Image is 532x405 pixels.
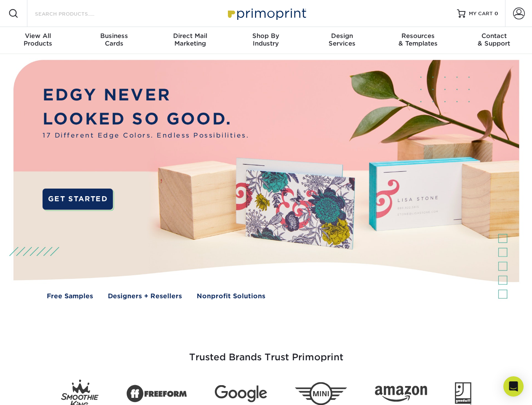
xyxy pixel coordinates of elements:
a: Resources& Templates [380,27,456,54]
div: Services [304,32,380,47]
div: Open Intercom Messenger [503,376,524,397]
h3: Trusted Brands Trust Primoprint [20,332,513,373]
a: GET STARTED [43,189,113,210]
div: Industry [228,32,304,47]
div: Cards [76,32,152,47]
img: Primoprint [224,4,308,22]
span: Resources [380,32,456,40]
div: Marketing [152,32,228,47]
a: Free Samples [47,292,93,301]
div: & Templates [380,32,456,47]
a: Contact& Support [456,27,532,54]
a: DesignServices [304,27,380,54]
input: SEARCH PRODUCTS..... [34,8,116,19]
span: Direct Mail [152,32,228,40]
p: LOOKED SO GOOD. [43,107,249,131]
img: Amazon [375,386,427,402]
p: EDGY NEVER [43,83,249,107]
span: Shop By [228,32,304,40]
a: Shop ByIndustry [228,27,304,54]
div: & Support [456,32,532,47]
span: Design [304,32,380,40]
a: Designers + Resellers [108,292,182,301]
span: MY CART [469,10,493,17]
span: Business [76,32,152,40]
span: 0 [495,11,498,16]
span: Contact [456,32,532,40]
a: Nonprofit Solutions [197,292,265,301]
span: 17 Different Edge Colors. Endless Possibilities. [43,131,249,140]
img: Google [215,385,267,402]
a: BusinessCards [76,27,152,54]
img: Goodwill [455,382,471,405]
a: Direct MailMarketing [152,27,228,54]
